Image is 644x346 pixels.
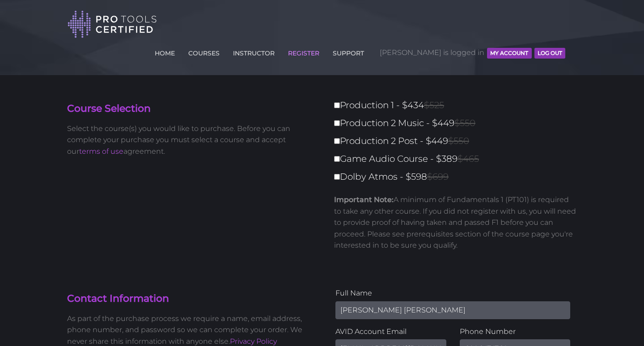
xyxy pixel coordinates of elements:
label: Production 2 Music - $449 [334,115,582,131]
label: Dolby Atmos - $598 [334,169,582,185]
p: A minimum of Fundamentals 1 (PT101) is required to take any other course. If you did not register... [334,194,577,251]
span: [PERSON_NAME] is logged in [380,39,565,66]
input: Game Audio Course - $389$465 [334,156,340,162]
input: Production 2 Post - $449$550 [334,138,340,144]
label: Phone Number [460,326,571,338]
a: terms of use [79,147,123,156]
a: SUPPORT [330,44,366,59]
p: Select the course(s) you would like to purchase. Before you can complete your purchase you must s... [67,123,315,157]
a: HOME [153,44,177,59]
input: Production 2 Music - $449$550 [334,120,340,126]
span: $465 [458,153,479,164]
h4: Course Selection [67,102,315,116]
a: INSTRUCTOR [231,44,277,59]
strong: Important Note: [334,195,394,204]
span: $550 [448,135,469,146]
span: $525 [424,100,444,110]
button: MY ACCOUNT [487,48,531,59]
span: $550 [454,118,475,128]
label: Production 2 Post - $449 [334,133,582,149]
input: Production 1 - $434$525 [334,102,340,108]
label: Production 1 - $434 [334,97,582,113]
h4: Contact Information [67,292,315,306]
a: Privacy Policy [230,337,277,346]
label: Game Audio Course - $389 [334,151,582,167]
button: Log Out [534,48,565,59]
img: Pro Tools Certified Logo [68,10,157,39]
input: Dolby Atmos - $598$699 [334,174,340,180]
span: $699 [427,171,449,182]
label: AVID Account Email [335,326,446,338]
label: Full Name [335,287,570,299]
a: REGISTER [286,44,322,59]
a: COURSES [186,44,222,59]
